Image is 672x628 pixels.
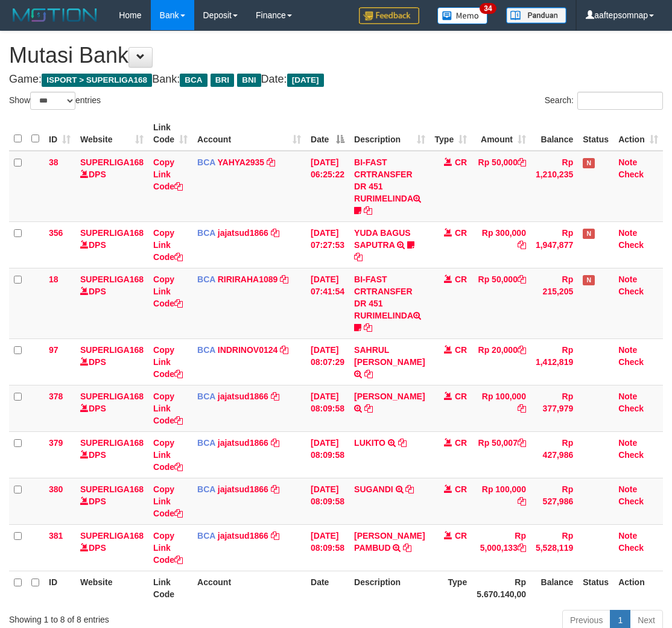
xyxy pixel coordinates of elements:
a: jajatsud1866 [218,392,268,401]
a: SUPERLIGA168 [80,157,144,167]
span: BCA [197,392,215,401]
a: Copy Rp 5,000,133 to clipboard [518,543,526,553]
th: Date [306,571,349,605]
a: Copy LUKITO to clipboard [398,438,407,448]
th: Amount: activate to sort column ascending [472,116,531,151]
td: Rp 5,528,119 [531,524,578,571]
span: BCA [180,74,207,87]
td: DPS [75,268,148,338]
th: Action: activate to sort column ascending [613,116,663,151]
span: CR [455,531,467,541]
td: Rp 100,000 [472,478,531,524]
a: Check [618,240,644,250]
th: ID: activate to sort column ascending [44,116,75,151]
a: Copy Link Code [153,438,183,472]
td: Rp 1,210,235 [531,151,578,222]
a: Copy Rp 50,000 to clipboard [518,274,526,284]
a: SUPERLIGA168 [80,392,144,401]
a: RIRIRAHA1089 [218,274,278,284]
a: Note [618,531,637,541]
th: Link Code [148,571,192,605]
span: CR [455,392,467,401]
a: SUPERLIGA168 [80,345,144,355]
a: Check [618,496,644,506]
a: INDRINOV0124 [218,345,278,355]
a: Copy jajatsud1866 to clipboard [271,438,279,448]
td: DPS [75,478,148,524]
select: Showentries [30,92,75,110]
a: Check [618,404,644,413]
span: Has Note [583,229,595,239]
a: Copy Rp 300,000 to clipboard [518,240,526,250]
a: Copy INDRINOV0124 to clipboard [280,345,288,355]
a: SUPERLIGA168 [80,228,144,238]
span: BCA [197,484,215,494]
td: DPS [75,385,148,431]
a: Copy Link Code [153,157,183,191]
h4: Game: Bank: Date: [9,74,663,86]
span: CR [455,228,467,238]
a: jajatsud1866 [218,438,268,448]
td: DPS [75,524,148,571]
span: 34 [480,3,496,14]
td: DPS [75,431,148,478]
span: CR [455,438,467,448]
div: Showing 1 to 8 of 8 entries [9,609,271,626]
span: BCA [197,438,215,448]
td: Rp 100,000 [472,385,531,431]
a: SAHRUL [PERSON_NAME] [354,345,425,367]
a: YAHYA2935 [218,157,265,167]
span: CR [455,345,467,355]
a: jajatsud1866 [218,228,268,238]
a: Check [618,450,644,460]
span: 38 [49,157,59,167]
a: Copy DONALD INANDA to clipboard [364,404,373,413]
td: Rp 300,000 [472,221,531,268]
a: Copy Link Code [153,392,183,425]
th: Link Code: activate to sort column ascending [148,116,192,151]
td: Rp 20,000 [472,338,531,385]
th: Website [75,571,148,605]
a: YUDA BAGUS SAPUTRA [354,228,411,250]
span: BCA [197,157,215,167]
td: Rp 527,986 [531,478,578,524]
td: DPS [75,221,148,268]
td: BI-FAST CRTRANSFER DR 451 RURIMELINDA [349,151,430,222]
td: [DATE] 08:09:58 [306,524,349,571]
img: panduan.png [506,7,566,24]
a: Copy RIRIRAHA1089 to clipboard [280,274,288,284]
a: Copy jajatsud1866 to clipboard [271,484,279,494]
label: Show entries [9,92,101,110]
span: Has Note [583,158,595,168]
td: Rp 215,205 [531,268,578,338]
a: Copy SUGANDI to clipboard [405,484,414,494]
td: Rp 50,000 [472,151,531,222]
span: 97 [49,345,59,355]
a: Note [618,274,637,284]
a: Copy Link Code [153,228,183,262]
a: SUPERLIGA168 [80,274,144,284]
a: Note [618,157,637,167]
a: jajatsud1866 [218,484,268,494]
a: Note [618,484,637,494]
th: Action [613,571,663,605]
span: BCA [197,274,215,284]
th: Type [430,571,472,605]
a: Copy Rp 20,000 to clipboard [518,345,526,355]
th: Status [578,571,613,605]
label: Search: [545,92,663,110]
a: SUGANDI [354,484,393,494]
th: Description: activate to sort column ascending [349,116,430,151]
td: [DATE] 07:41:54 [306,268,349,338]
a: Check [618,287,644,296]
a: Copy Rp 50,000 to clipboard [518,157,526,167]
span: CR [455,274,467,284]
a: Copy jajatsud1866 to clipboard [271,392,279,401]
a: [PERSON_NAME] PAMBUD [354,531,425,553]
h1: Mutasi Bank [9,43,663,68]
a: Note [618,438,637,448]
span: BCA [197,531,215,541]
a: SUPERLIGA168 [80,438,144,448]
a: Copy Rp 100,000 to clipboard [518,496,526,506]
span: 380 [49,484,63,494]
